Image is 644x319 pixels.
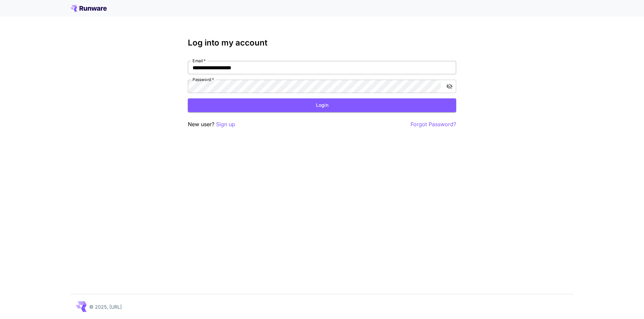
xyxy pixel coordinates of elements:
label: Password [193,77,214,82]
button: Login [188,98,456,112]
h3: Log into my account [188,38,456,48]
button: Sign up [216,120,235,129]
button: Forgot Password? [411,120,456,129]
button: toggle password visibility [443,80,455,92]
p: © 2025, [URL] [89,303,122,310]
p: New user? [188,120,235,129]
label: Email [193,58,206,64]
